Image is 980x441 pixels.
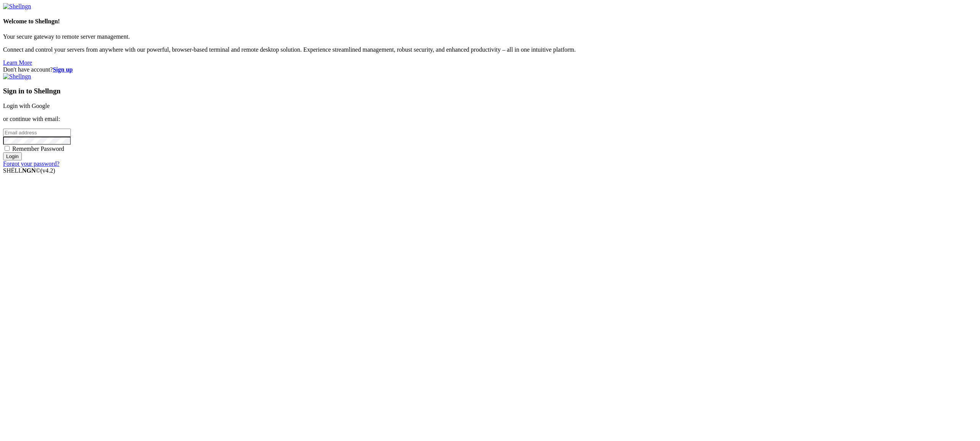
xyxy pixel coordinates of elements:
p: or continue with email: [3,116,977,122]
a: Forgot your password? [3,160,59,167]
a: Learn More [3,59,32,66]
span: SHELL © [3,167,55,174]
input: Login [3,152,22,160]
span: Remember Password [12,145,64,152]
span: 4.2.0 [41,167,56,174]
div: Don't have account? [3,66,977,73]
a: Sign up [53,66,73,73]
p: Your secure gateway to remote server management. [3,33,977,40]
img: Shellngn [3,3,31,10]
h4: Welcome to Shellngn! [3,18,977,25]
input: Email address [3,129,71,137]
h3: Sign in to Shellngn [3,87,977,95]
b: NGN [22,167,36,174]
img: Shellngn [3,73,31,80]
input: Remember Password [5,146,10,151]
a: Login with Google [3,103,50,109]
p: Connect and control your servers from anywhere with our powerful, browser-based terminal and remo... [3,46,977,53]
